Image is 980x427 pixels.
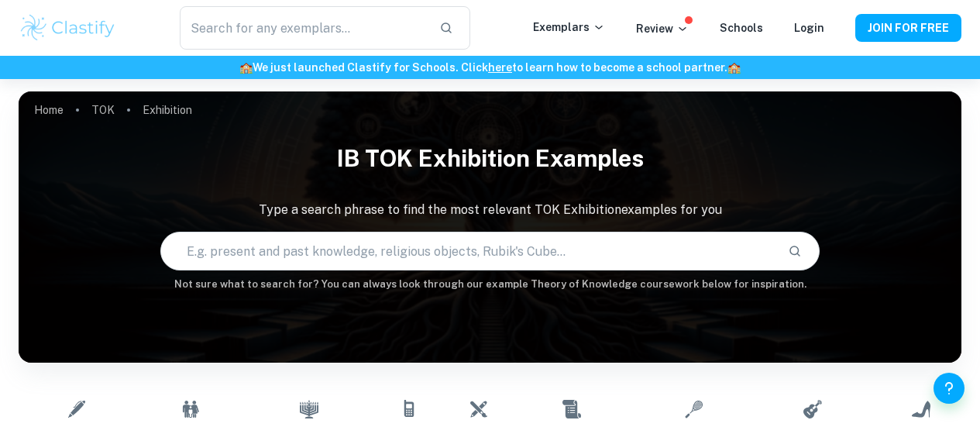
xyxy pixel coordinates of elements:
button: Search [782,238,808,264]
a: Home [34,99,64,121]
a: Login [794,22,824,34]
span: 🏫 [727,61,741,74]
span: 🏫 [239,61,253,74]
h6: We just launched Clastify for Schools. Click to learn how to become a school partner. [3,59,977,76]
h6: Not sure what to search for? You can always look through our example Theory of Knowledge coursewo... [19,277,961,292]
p: Review [636,20,689,37]
h1: IB TOK Exhibition examples [19,135,961,182]
button: JOIN FOR FREE [855,14,961,42]
p: Exhibition [143,102,192,119]
a: here [488,61,512,74]
button: Help and Feedback [934,373,965,404]
input: E.g. present and past knowledge, religious objects, Rubik's Cube... [161,229,776,273]
input: Search for any exemplars... [180,6,428,50]
p: Type a search phrase to find the most relevant TOK Exhibition examples for you [19,201,961,219]
a: TOK [91,99,115,121]
a: Schools [720,22,763,34]
p: Exemplars [533,19,605,36]
img: Clastify logo [19,12,117,43]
